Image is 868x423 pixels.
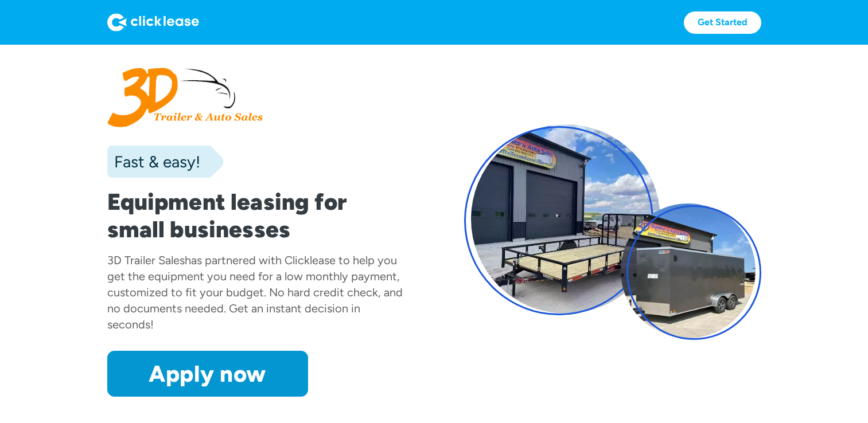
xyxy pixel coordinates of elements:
a: Get Started [684,11,761,34]
h1: Equipment leasing for small businesses [107,188,404,243]
img: Logo [107,13,199,32]
a: Apply now [107,351,308,397]
div: Fast & easy! [107,150,200,173]
div: has partnered with Clicklease to help you get the equipment you need for a low monthly payment, c... [107,253,403,331]
div: 3D Trailer Sales [107,253,185,267]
